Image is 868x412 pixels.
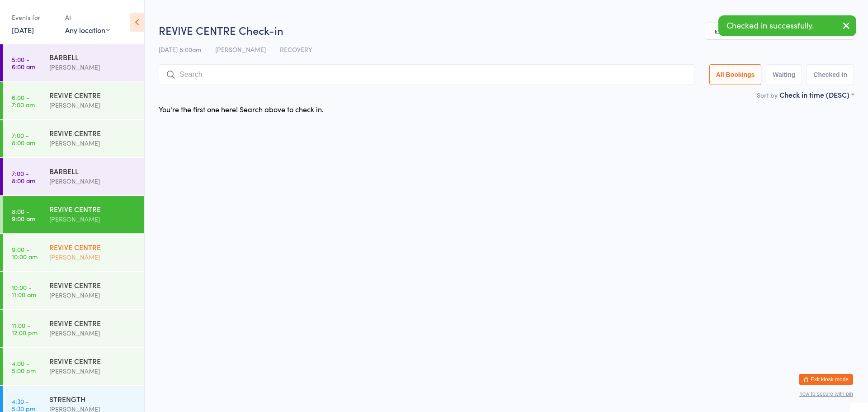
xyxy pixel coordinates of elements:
[3,196,144,233] a: 8:00 -9:00 amREVIVE CENTRE[PERSON_NAME]
[49,62,137,72] div: [PERSON_NAME]
[3,44,144,81] a: 5:00 -6:00 amBARBELL[PERSON_NAME]
[49,52,137,62] div: BARBELL
[12,322,38,336] time: 11:00 - 12:00 pm
[159,23,854,38] h2: REVIVE CENTRE Check-in
[799,374,853,385] button: Exit kiosk mode
[49,214,137,224] div: [PERSON_NAME]
[12,132,35,146] time: 7:00 - 8:00 am
[49,90,137,100] div: REVIVE CENTRE
[12,10,56,25] div: Events for
[3,348,144,385] a: 4:00 -5:00 pmREVIVE CENTRE[PERSON_NAME]
[49,356,137,366] div: REVIVE CENTRE
[49,128,137,138] div: REVIVE CENTRE
[757,90,778,99] label: Sort by
[12,94,35,108] time: 6:00 - 7:00 am
[799,391,853,397] button: how to secure with pin
[49,252,137,262] div: [PERSON_NAME]
[49,280,137,290] div: REVIVE CENTRE
[709,64,762,85] button: All Bookings
[718,15,856,36] div: Checked in successfully.
[12,360,36,374] time: 4:00 - 5:00 pm
[49,318,137,328] div: REVIVE CENTRE
[12,398,35,412] time: 4:30 - 5:30 pm
[807,64,854,85] button: Checked in
[49,176,137,186] div: [PERSON_NAME]
[65,25,110,35] div: Any location
[49,366,137,376] div: [PERSON_NAME]
[3,82,144,119] a: 6:00 -7:00 amREVIVE CENTRE[PERSON_NAME]
[49,394,137,404] div: STRENGTH
[159,64,694,85] input: Search
[12,170,35,184] time: 7:00 - 8:00 am
[49,204,137,214] div: REVIVE CENTRE
[3,158,144,195] a: 7:00 -8:00 amBARBELL[PERSON_NAME]
[12,246,38,260] time: 9:00 - 10:00 am
[779,90,854,99] div: Check in time (DESC)
[3,272,144,309] a: 10:00 -11:00 amREVIVE CENTRE[PERSON_NAME]
[12,25,34,35] a: [DATE]
[49,166,137,176] div: BARBELL
[159,104,324,114] div: You're the first one here! Search above to check in.
[3,310,144,347] a: 11:00 -12:00 pmREVIVE CENTRE[PERSON_NAME]
[49,242,137,252] div: REVIVE CENTRE
[12,284,36,298] time: 10:00 - 11:00 am
[215,45,266,54] span: [PERSON_NAME]
[280,45,312,54] span: RECOVERY
[12,56,35,70] time: 5:00 - 6:00 am
[49,138,137,148] div: [PERSON_NAME]
[766,64,802,85] button: Waiting
[3,234,144,271] a: 9:00 -10:00 amREVIVE CENTRE[PERSON_NAME]
[65,10,110,25] div: At
[3,120,144,157] a: 7:00 -8:00 amREVIVE CENTRE[PERSON_NAME]
[49,290,137,300] div: [PERSON_NAME]
[12,208,35,222] time: 8:00 - 9:00 am
[49,100,137,110] div: [PERSON_NAME]
[159,45,201,54] span: [DATE] 8:00am
[49,328,137,338] div: [PERSON_NAME]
